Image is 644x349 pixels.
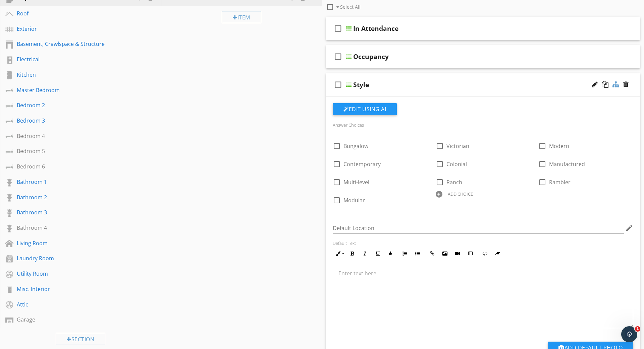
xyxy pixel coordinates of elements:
[371,247,384,260] button: Underline (⌘U)
[343,160,381,168] span: Contemporary
[446,160,467,168] span: Colonial
[17,132,129,140] div: Bedroom 4
[17,25,129,33] div: Exterior
[446,179,462,186] span: Ranch
[333,122,364,128] label: Answer Choices
[353,24,398,32] div: In Attendance
[17,316,129,324] div: Garage
[343,179,369,186] span: Multi-level
[384,247,397,260] button: Colors
[17,270,129,278] div: Utility Room
[549,179,571,186] span: Rambler
[17,239,129,247] div: Living Room
[340,4,361,10] span: Select All
[625,224,633,232] i: edit
[17,86,129,94] div: Master Bedroom
[411,247,424,260] button: Unordered List
[549,160,585,168] span: Manufactured
[343,142,368,150] span: Bungalow
[438,247,451,260] button: Insert Image (⌘P)
[17,40,129,48] div: Basement, Crawlspace & Structure
[549,142,569,150] span: Modern
[333,240,633,246] div: Default Text
[17,178,129,186] div: Bathroom 1
[56,333,105,345] div: Section
[17,101,129,109] div: Bedroom 2
[333,103,397,115] button: Edit Using AI
[333,20,343,37] i: check_box_outline_blank
[359,247,371,260] button: Italic (⌘I)
[17,300,129,308] div: Attic
[621,326,637,342] iframe: Intercom live chat
[17,254,129,262] div: Laundry Room
[17,55,129,63] div: Electrical
[17,224,129,232] div: Bathroom 4
[333,77,343,93] i: check_box_outline_blank
[448,191,473,197] div: ADD CHOICE
[343,197,365,204] span: Modular
[17,285,129,293] div: Misc. Interior
[464,247,477,260] button: Insert Table
[426,247,438,260] button: Insert Link (⌘K)
[333,247,346,260] button: Inline Style
[222,11,261,23] div: Item
[17,162,129,170] div: Bedroom 6
[491,247,504,260] button: Clear Formatting
[17,71,129,79] div: Kitchen
[333,223,624,234] input: Default Location
[17,193,129,201] div: Bathroom 2
[17,117,129,125] div: Bedroom 3
[17,147,129,155] div: Bedroom 5
[353,53,389,61] div: Occupancy
[333,49,343,65] i: check_box_outline_blank
[635,326,640,332] span: 1
[17,208,129,216] div: Bathroom 3
[478,247,491,260] button: Code View
[446,142,469,150] span: Victorian
[17,9,129,17] div: Roof
[353,81,369,89] div: Style
[398,247,411,260] button: Ordered List
[346,247,359,260] button: Bold (⌘B)
[451,247,464,260] button: Insert Video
